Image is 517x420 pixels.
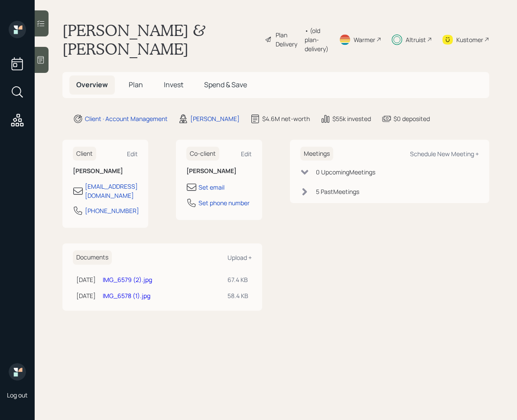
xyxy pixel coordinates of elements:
[7,391,28,399] div: Log out
[76,275,96,284] div: [DATE]
[85,182,138,200] div: [EMAIL_ADDRESS][DOMAIN_NAME]
[129,80,143,89] span: Plan
[316,187,359,196] div: 5 Past Meeting s
[186,147,219,161] h6: Co-client
[300,147,333,161] h6: Meetings
[406,35,426,44] div: Altruist
[62,21,258,58] h1: [PERSON_NAME] & [PERSON_NAME]
[76,291,96,300] div: [DATE]
[190,114,240,123] div: [PERSON_NAME]
[262,114,310,123] div: $4.6M net-worth
[76,80,108,89] span: Overview
[241,150,252,158] div: Edit
[354,35,375,44] div: Warmer
[198,183,224,192] div: Set email
[393,114,430,123] div: $0 deposited
[73,167,138,175] h6: [PERSON_NAME]
[73,250,112,265] h6: Documents
[204,80,247,89] span: Spend & Save
[228,253,252,262] div: Upload +
[73,147,96,161] h6: Client
[85,206,139,215] div: [PHONE_NUMBER]
[103,292,150,300] a: IMG_6578 (1).jpg
[456,35,483,44] div: Kustomer
[198,198,250,207] div: Set phone number
[85,114,168,123] div: Client · Account Management
[316,167,375,177] div: 0 Upcoming Meeting s
[127,150,138,158] div: Edit
[186,167,251,175] h6: [PERSON_NAME]
[103,276,152,284] a: IMG_6579 (2).jpg
[276,30,300,49] div: Plan Delivery
[228,275,248,284] div: 67.4 KB
[9,363,26,381] img: retirable_logo.png
[164,80,183,89] span: Invest
[305,26,328,53] div: • (old plan-delivery)
[410,150,479,158] div: Schedule New Meeting +
[332,114,371,123] div: $55k invested
[228,291,248,300] div: 58.4 KB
